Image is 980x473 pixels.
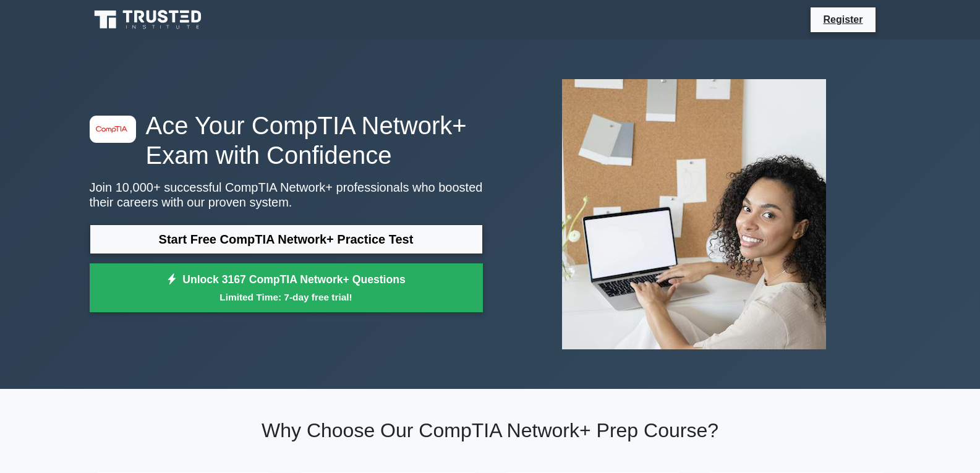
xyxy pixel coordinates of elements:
[90,111,483,170] h1: Ace Your CompTIA Network+ Exam with Confidence
[90,263,483,313] a: Unlock 3167 CompTIA Network+ QuestionsLimited Time: 7-day free trial!
[90,224,483,254] a: Start Free CompTIA Network+ Practice Test
[90,180,483,210] p: Join 10,000+ successful CompTIA Network+ professionals who boosted their careers with our proven ...
[816,12,870,27] a: Register
[105,290,467,304] small: Limited Time: 7-day free trial!
[90,419,891,442] h2: Why Choose Our CompTIA Network+ Prep Course?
